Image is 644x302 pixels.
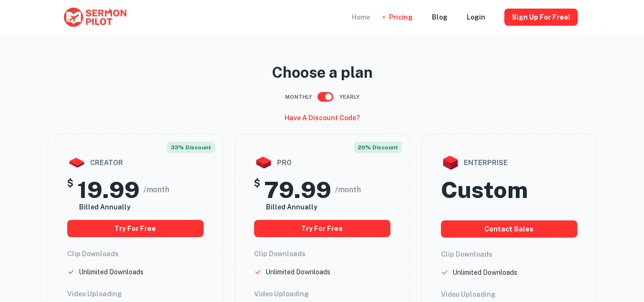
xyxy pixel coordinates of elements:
h6: Clip Downloads [67,249,204,259]
h6: Clip Downloads [254,249,390,259]
h6: Video Uploading [67,289,204,299]
span: Yearly [339,93,359,101]
p: Unlimited Downloads [452,267,517,278]
h6: Video Uploading [441,289,577,300]
button: Try for free [254,220,390,237]
h2: 19.99 [77,176,140,204]
button: Contact Sales [441,220,577,238]
p: Unlimited Downloads [79,267,143,277]
h5: $ [254,176,260,204]
button: Have a discount code? [281,110,364,126]
img: sermonpilot.png [64,8,126,27]
p: Choose a plan [48,61,597,84]
p: Unlimited Downloads [266,267,330,277]
span: Monthly [285,93,312,101]
h5: $ [67,176,73,204]
button: Try for free [67,220,204,237]
h6: Video Uploading [254,289,390,299]
h6: Billed Annually [266,202,390,212]
h2: 79.99 [264,176,331,204]
span: /month [335,184,361,196]
button: Sign Up for free! [504,9,578,26]
h6: Clip Downloads [441,249,577,260]
h6: Billed Annually [79,202,203,212]
span: 33% discount [167,142,215,153]
span: /month [143,184,169,196]
span: 20% discount [354,142,402,153]
h2: Custom [441,176,528,204]
div: creator [67,153,204,172]
h6: Have a discount code? [285,113,360,123]
div: enterprise [441,153,577,172]
div: pro [254,153,390,172]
